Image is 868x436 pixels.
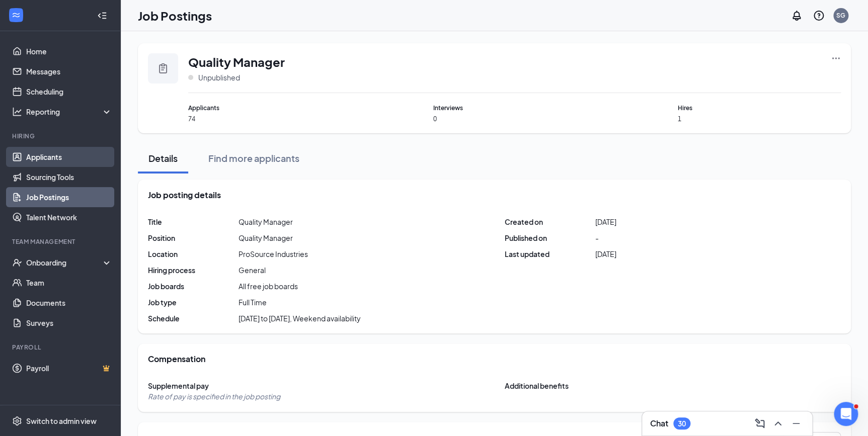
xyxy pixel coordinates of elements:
[26,293,112,313] a: Documents
[97,11,107,21] svg: Collapse
[148,297,239,307] span: Job type
[12,132,110,140] div: Hiring
[198,72,240,82] span: Unpublished
[188,115,351,123] span: 74
[788,415,804,431] button: Minimize
[239,249,308,259] span: ProSource Industries
[239,297,267,307] span: Full Time
[188,53,285,70] span: Quality Manager
[790,417,802,429] svg: Minimize
[26,273,112,293] a: Team
[188,103,351,113] span: Applicants
[26,61,112,81] a: Messages
[26,41,112,61] a: Home
[26,358,112,378] a: PayrollCrown
[239,281,298,291] span: All free job boards
[433,103,596,113] span: Interviews
[239,233,293,243] div: Quality Manager
[678,115,841,123] span: 1
[505,249,595,259] span: Last updated
[836,11,845,20] div: SG
[148,190,221,201] span: Job posting details
[148,381,239,391] span: Supplemental pay
[595,217,616,227] span: [DATE]
[770,415,786,431] button: ChevronUp
[595,233,599,243] span: -
[148,233,239,243] span: Position
[12,257,22,268] svg: UserCheck
[12,107,22,117] svg: Analysis
[148,217,239,227] span: Title
[772,417,784,429] svg: ChevronUp
[26,257,104,268] div: Onboarding
[26,187,112,207] a: Job Postings
[148,249,239,259] span: Location
[752,415,768,431] button: ComposeMessage
[148,313,239,323] span: Schedule
[650,418,668,429] h3: Chat
[148,392,280,401] span: Rate of pay is specified in the job posting
[754,417,766,429] svg: ComposeMessage
[595,249,616,259] span: [DATE]
[433,115,596,123] span: 0
[26,81,112,102] a: Scheduling
[831,53,841,63] svg: Ellipses
[239,313,361,323] span: [DATE] to [DATE], Weekend availability
[678,103,841,113] span: Hires
[148,265,239,275] span: Hiring process
[11,10,21,20] svg: WorkstreamLogo
[26,207,112,227] a: Talent Network
[148,354,205,365] span: Compensation
[505,381,595,391] span: Additional benefits
[208,152,299,164] div: Find more applicants
[26,107,113,117] div: Reporting
[12,343,110,352] div: Payroll
[26,167,112,187] a: Sourcing Tools
[138,7,212,24] h1: Job Postings
[26,313,112,333] a: Surveys
[505,233,595,243] span: Published on
[239,217,293,227] span: Quality Manager
[157,62,169,74] svg: Clipboard
[239,265,266,275] div: General
[505,217,595,227] span: Created on
[678,419,686,428] div: 30
[26,147,112,167] a: Applicants
[12,416,22,426] svg: Settings
[834,402,858,426] iframe: Intercom live chat
[148,152,178,164] div: Details
[26,416,97,426] div: Switch to admin view
[148,281,239,291] span: Job boards
[12,237,110,246] div: Team Management
[791,10,803,22] svg: Notifications
[813,10,825,22] svg: QuestionInfo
